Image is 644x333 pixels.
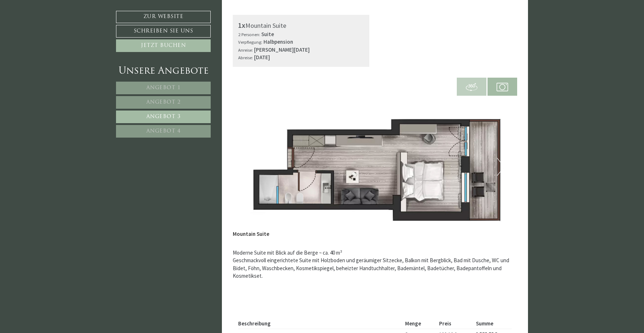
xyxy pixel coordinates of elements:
div: [DATE] [130,5,155,17]
div: Mountain Suite [233,225,280,238]
b: Suite [261,31,274,38]
p: Moderne Suite mit Blick auf die Berge ~ ca. 40 m² Geschmackvoll eingerichtete Suite mit Holzboden... [233,249,518,287]
span: Angebot 1 [146,85,181,91]
b: [PERSON_NAME][DATE] [254,46,310,53]
a: Jetzt buchen [116,39,211,52]
b: Halbpension [263,38,293,45]
span: Angebot 4 [146,129,181,134]
img: 360-grad.svg [466,81,477,93]
small: Verpflegung: [238,39,262,45]
img: camera.svg [497,81,508,93]
th: Preis [436,318,473,329]
small: Anreise: [238,47,253,53]
button: Senden [238,190,285,203]
a: Schreiben Sie uns [116,25,211,38]
b: [DATE] [254,54,270,61]
th: Beschreibung [238,318,403,329]
div: Montis – Active Nature Spa [11,21,103,26]
button: Next [497,158,505,176]
b: 1x [238,21,245,30]
div: Unsere Angebote [116,65,211,78]
th: Menge [402,318,436,329]
small: Abreise: [238,55,253,60]
button: Previous [245,158,253,176]
div: Guten Tag, wie können wir Ihnen helfen? [5,19,107,40]
div: Mountain Suite [238,20,364,31]
small: 2 Personen: [238,31,260,37]
th: Summe [473,318,512,329]
a: Zur Website [116,11,211,23]
img: image [233,96,518,238]
span: Angebot 3 [146,114,181,120]
span: Angebot 2 [146,100,181,105]
small: 19:23 [11,34,103,38]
